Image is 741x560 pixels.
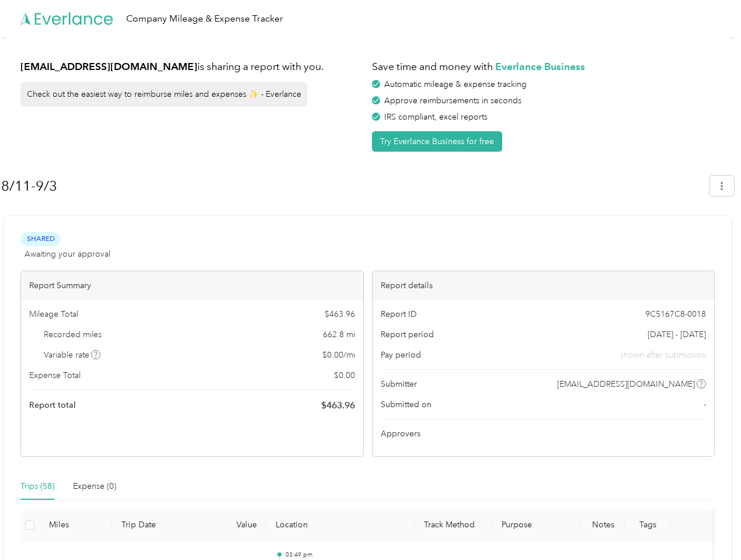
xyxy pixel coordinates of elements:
span: [EMAIL_ADDRESS][DOMAIN_NAME] [557,378,695,390]
span: $ 463.96 [321,398,355,412]
span: Pay period [381,349,421,361]
div: Report details [373,271,715,300]
th: Trip Date [112,509,195,541]
span: $ 0.00 / mi [322,349,355,361]
th: Track Method [415,509,492,541]
span: [DATE] - [DATE] [648,328,706,341]
p: 03:49 pm [286,551,406,559]
th: Notes [581,509,625,541]
span: shown after submission [620,349,706,361]
span: Automatic mileage & expense tracking [384,79,527,89]
h1: Save time and money with [372,60,715,74]
span: Variable rate [44,349,101,361]
span: Submitted on [381,398,432,411]
span: Shared [20,232,61,246]
h1: is sharing a report with you. [20,60,364,74]
div: Trips (58) [20,480,54,493]
span: Submitter [381,378,417,390]
div: Report Summary [21,271,363,300]
th: Purpose [492,509,582,541]
span: Report total [29,399,76,411]
span: 9C5167C8-0018 [645,308,706,320]
strong: [EMAIL_ADDRESS][DOMAIN_NAME] [20,60,197,72]
div: Check out the easiest way to reimburse miles and expenses ✨ - Everlance [20,82,307,107]
span: $ 463.96 [325,308,355,320]
span: Recorded miles [44,328,102,341]
th: Location [266,509,415,541]
span: Expense Total [29,369,81,381]
span: Approvers [381,428,420,440]
span: $ 0.00 [334,369,355,381]
div: Expense (0) [73,480,116,493]
span: Report period [381,328,434,341]
th: Tags [625,509,670,541]
span: Mileage Total [29,308,78,320]
button: Try Everlance Business for free [372,131,502,152]
strong: Everlance Business [495,60,585,72]
th: Value [195,509,266,541]
span: IRS compliant, excel reports [384,112,488,122]
span: - [704,398,706,411]
th: Miles [40,509,112,541]
span: Approve reimbursements in seconds [384,96,521,106]
span: Report ID [381,308,417,320]
div: Company Mileage & Expense Tracker [126,12,283,26]
span: 662.8 mi [323,328,355,341]
h1: 8/11-9/3 [1,172,701,200]
span: Awaiting your approval [25,248,110,260]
